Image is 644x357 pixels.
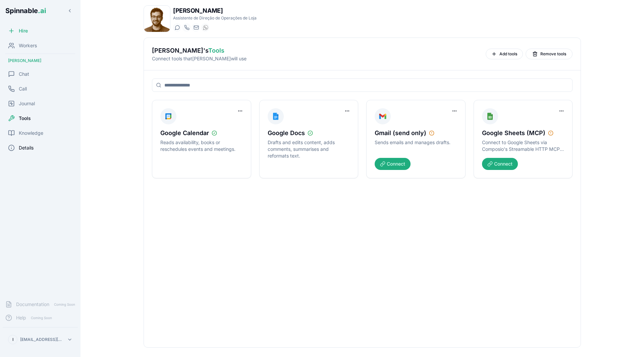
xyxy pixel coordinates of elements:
[486,111,494,122] img: Google Sheets (MCP) icon
[173,23,181,32] button: Start a chat with Bartolomeu Bonaparte
[19,115,31,122] span: Tools
[173,15,257,21] p: Assistente de Direção de Operações de Loja
[19,85,27,92] span: Call
[19,71,29,77] span: Chat
[375,158,411,170] button: Connect
[160,139,243,153] p: Reads availability, books or reschedules events and meetings.
[173,6,257,15] h1: [PERSON_NAME]
[19,27,28,34] span: Hire
[208,47,224,54] span: Tools
[203,25,208,30] img: WhatsApp
[144,6,170,32] img: Bartolomeu Bonaparte
[379,111,387,122] img: Gmail (send only) icon
[16,314,26,321] span: Help
[482,158,518,170] button: Connect
[3,55,78,66] div: [PERSON_NAME]
[20,337,64,342] p: [EMAIL_ADDRESS][DOMAIN_NAME]
[160,128,209,138] span: Google Calendar
[29,315,54,321] span: Coming Soon
[152,46,480,55] h2: [PERSON_NAME] 's
[12,337,13,342] span: I
[482,139,565,153] p: Connect to Google Sheets via Composio's Streamable HTTP MCP server.
[526,49,573,59] button: Remove tools
[16,301,49,308] span: Documentation
[499,51,517,57] span: Add tools
[375,128,426,138] span: Gmail (send only)
[272,111,280,122] img: Google Docs icon
[540,51,566,57] span: Remove tools
[19,42,37,49] span: Workers
[19,100,35,107] span: Journal
[5,333,75,346] button: I[EMAIL_ADDRESS][DOMAIN_NAME]
[375,139,450,146] p: Sends emails and manages drafts.
[5,7,46,15] span: Spinnable
[19,130,43,136] span: Knowledge
[268,128,305,138] span: Google Docs
[182,23,191,32] button: Start a call with Bartolomeu Bonaparte
[201,23,209,32] button: WhatsApp
[52,301,77,308] span: Coming Soon
[486,49,523,59] button: Add tools
[38,7,46,15] span: .ai
[164,111,172,122] img: Google Calendar icon
[482,128,545,138] span: Google Sheets (MCP)
[152,55,480,62] p: Connect tools that [PERSON_NAME] will use
[268,139,350,159] p: Drafts and edits content, adds comments, summarises and reformats text.
[19,144,34,151] span: Details
[192,23,200,32] button: Send email to bartolomeu.bonaparte@getspinnable.ai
